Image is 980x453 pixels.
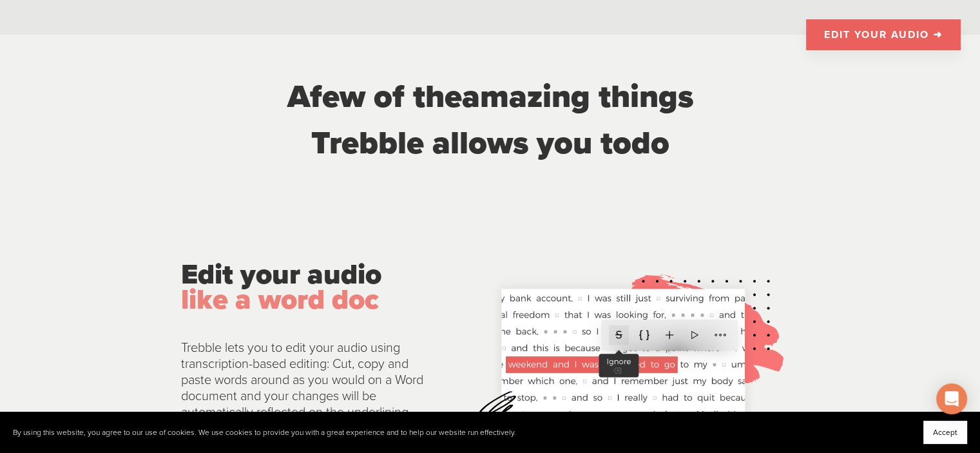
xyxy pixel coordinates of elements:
[287,77,309,116] span: A
[181,340,426,437] p: Trebble lets you to edit your audio using transcription-based editing: Cut, copy and paste words ...
[181,283,379,317] span: like a word doc
[631,124,669,162] span: do
[936,383,967,414] div: Open Intercom Messenger
[461,77,693,116] span: amazing things
[448,261,800,450] img: landing_page_assets%2Fedit_text_canvav_gray.png
[933,428,957,437] span: Accept
[181,262,426,313] p: Edit your audio
[806,19,961,50] a: EDIT YOUR AUDIO ➜
[923,421,967,444] button: Accept
[13,428,516,438] p: By using this website, you agree to our use of cookies. We use cookies to provide you with a grea...
[234,73,745,166] div: few of the Trebble allows you to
